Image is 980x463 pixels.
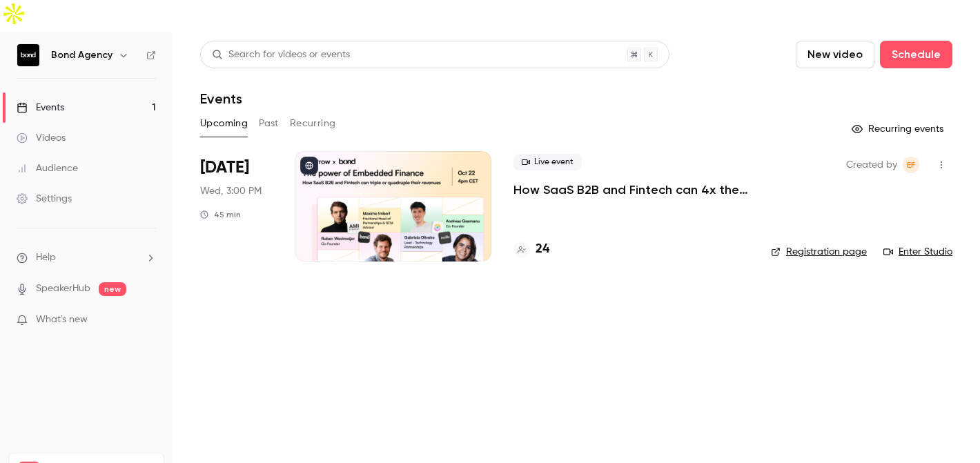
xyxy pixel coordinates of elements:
span: Wed, 3:00 PM [200,184,262,198]
span: Created by [846,157,897,173]
div: Audience [17,161,78,175]
div: Videos [17,131,66,145]
span: Live event [513,154,582,170]
span: Help [36,250,56,265]
button: Recurring events [845,118,952,140]
li: help-dropdown-opener [17,250,156,265]
div: Search for videos or events [212,48,350,62]
div: 45 min [200,209,241,220]
a: How SaaS B2B and Fintech can 4x their revenues with Embedded Finance [513,181,749,198]
a: SpeakerHub [36,282,90,296]
button: Upcoming [200,112,248,135]
a: Registration page [771,245,867,259]
img: Bond Agency [17,44,39,66]
div: Settings [17,192,72,206]
span: Eva Fayemi [903,157,919,173]
h4: 24 [536,240,549,259]
span: EF [907,157,915,173]
button: Schedule [880,41,952,68]
h6: Bond Agency [51,48,112,62]
h1: Events [200,90,242,107]
span: [DATE] [200,157,249,179]
a: Enter Studio [883,245,952,259]
div: Oct 22 Wed, 3:00 PM (Europe/Lisbon) [200,151,273,262]
a: 24 [513,240,549,259]
button: Past [259,112,279,135]
button: Recurring [290,112,336,135]
span: new [99,282,126,296]
div: Events [17,101,64,115]
button: New video [796,41,874,68]
span: What's new [36,313,88,327]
